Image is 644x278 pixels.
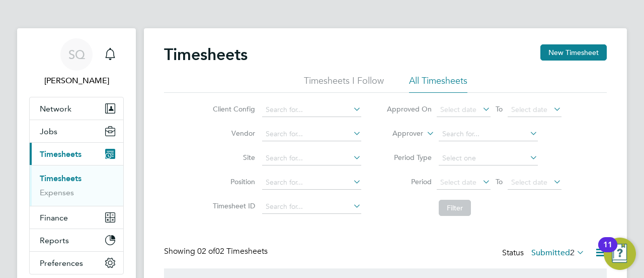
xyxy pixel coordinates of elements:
[210,153,255,162] label: Site
[440,178,476,187] span: Select date
[386,104,432,114] label: Approved On
[386,177,432,186] label: Period
[409,75,467,93] li: All Timesheets
[30,97,123,120] button: Network
[164,44,248,65] h2: Timesheets
[197,246,268,256] span: 02 Timesheets
[164,246,270,257] div: Showing
[493,175,506,188] span: To
[511,178,547,187] span: Select date
[604,238,636,270] button: Open Resource Center, 11 new notifications
[40,104,71,114] span: Network
[210,177,255,186] label: Position
[30,252,123,274] button: Preferences
[540,44,607,61] button: New Timesheet
[603,245,612,258] div: 11
[531,248,585,258] label: Submitted
[30,206,123,229] button: Finance
[29,38,124,87] a: SQ[PERSON_NAME]
[570,248,575,258] span: 2
[262,200,361,214] input: Search for...
[386,153,432,162] label: Period Type
[262,103,361,117] input: Search for...
[440,105,476,114] span: Select date
[40,236,69,245] span: Reports
[40,174,82,183] a: Timesheets
[210,104,255,114] label: Client Config
[262,176,361,190] input: Search for...
[30,120,123,142] button: Jobs
[378,129,423,139] label: Approver
[262,127,361,141] input: Search for...
[439,127,538,141] input: Search for...
[30,229,123,251] button: Reports
[40,188,74,197] a: Expenses
[439,200,471,216] button: Filter
[30,165,123,206] div: Timesheets
[40,258,83,268] span: Preferences
[493,102,506,116] span: To
[40,213,68,223] span: Finance
[40,127,57,136] span: Jobs
[29,75,124,87] span: Sam Quinsee
[511,105,547,114] span: Select date
[30,143,123,165] button: Timesheets
[197,246,215,256] span: 02 of
[502,246,587,260] div: Status
[439,151,538,165] input: Select one
[40,149,82,159] span: Timesheets
[210,201,255,210] label: Timesheet ID
[262,151,361,165] input: Search for...
[68,48,85,61] span: SQ
[210,129,255,138] label: Vendor
[304,75,384,93] li: Timesheets I Follow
